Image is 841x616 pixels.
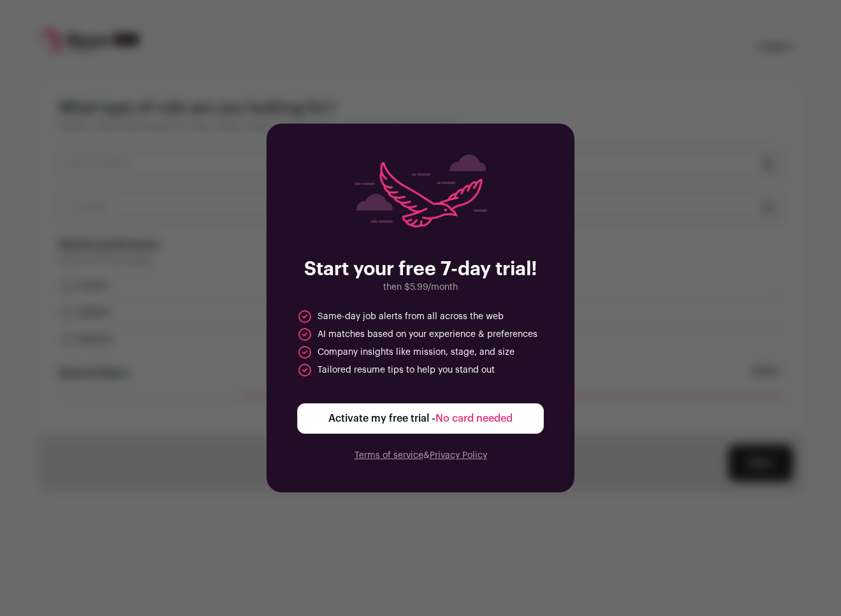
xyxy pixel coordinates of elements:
[297,309,504,324] li: Same-day job alerts from all across the web
[297,449,544,462] p: &
[297,362,495,378] li: Tailored resume tips to help you stand out
[297,258,544,281] h2: Start your free 7-day trial!
[430,451,487,460] a: Privacy Policy
[297,403,544,434] button: Activate my free trial -No card needed
[435,413,513,424] span: No card needed
[328,411,513,426] span: Activate my free trial -
[297,281,544,294] p: then $5.99/month
[355,154,487,227] img: raven-searching-graphic-persian-06fbb1bbfb1eb625e0a08d5c8885cd66b42d4a5dc34102e9b086ff89f5953142.png
[297,345,515,360] li: Company insights like mission, stage, and size
[297,327,538,342] li: AI matches based on your experience & preferences
[355,451,423,460] a: Terms of service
